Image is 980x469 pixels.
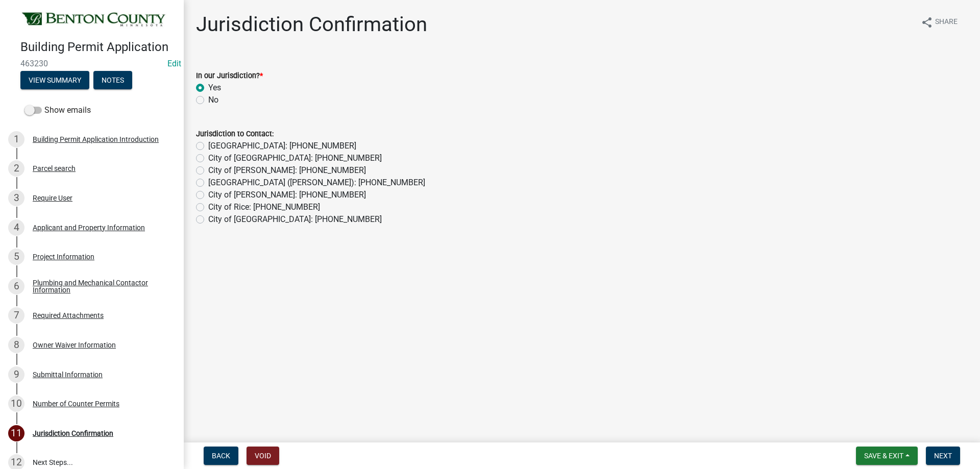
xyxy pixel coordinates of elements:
a: Edit [167,59,181,68]
span: 463230 [20,59,163,68]
div: 2 [8,160,24,177]
button: shareShare [913,12,966,32]
label: Show emails [24,104,91,116]
label: [GEOGRAPHIC_DATA]: [PHONE_NUMBER] [208,140,356,152]
span: Share [935,16,958,29]
div: Owner Waiver Information [33,341,116,349]
button: Notes [93,71,132,89]
div: Submittal Information [33,371,103,378]
button: Void [247,447,279,465]
div: Number of Counter Permits [33,400,119,407]
label: Yes [208,82,221,94]
div: Jurisdiction Confirmation [33,430,113,437]
label: City of Rice: [PHONE_NUMBER] [208,201,320,213]
label: City of [GEOGRAPHIC_DATA]: [PHONE_NUMBER] [208,213,382,226]
button: Save & Exit [856,447,918,465]
label: In our Jurisdiction? [196,72,263,80]
div: 8 [8,337,24,353]
div: 1 [8,131,24,147]
img: Benton County, Minnesota [20,11,167,29]
div: 5 [8,249,24,265]
label: No [208,94,218,106]
label: City of [GEOGRAPHIC_DATA]: [PHONE_NUMBER] [208,152,382,164]
div: 11 [8,425,24,441]
div: Required Attachments [33,312,104,319]
i: share [921,16,933,29]
div: Require User [33,194,72,202]
label: Jurisdiction to Contact: [196,131,274,138]
div: 6 [8,278,24,294]
div: 4 [8,219,24,236]
wm-modal-confirm: Notes [93,77,132,85]
h1: Jurisdiction Confirmation [196,12,427,37]
wm-modal-confirm: Edit Application Number [167,59,181,68]
div: 7 [8,307,24,324]
label: City of [PERSON_NAME]: [PHONE_NUMBER] [208,164,366,177]
h4: Building Permit Application [20,40,176,55]
div: 9 [8,366,24,383]
button: Next [926,447,960,465]
button: View Summary [20,71,89,89]
div: 10 [8,396,24,412]
div: Applicant and Property Information [33,224,145,231]
button: Back [204,447,238,465]
label: City of [PERSON_NAME]: [PHONE_NUMBER] [208,189,366,201]
wm-modal-confirm: Summary [20,77,89,85]
span: Save & Exit [864,452,903,460]
div: Building Permit Application Introduction [33,136,159,143]
div: Parcel search [33,165,76,172]
span: Back [212,452,230,460]
div: Project Information [33,253,94,260]
span: Next [934,452,952,460]
label: [GEOGRAPHIC_DATA] ([PERSON_NAME]): [PHONE_NUMBER] [208,177,425,189]
div: 3 [8,190,24,206]
div: Plumbing and Mechanical Contactor Information [33,279,167,293]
